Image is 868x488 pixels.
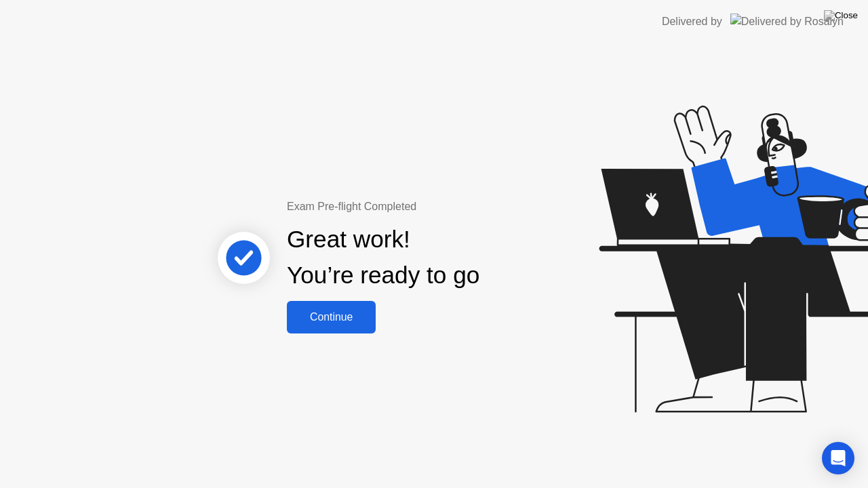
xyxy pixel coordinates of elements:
div: Great work! You’re ready to go [287,222,479,293]
div: Open Intercom Messenger [822,442,854,474]
div: Exam Pre-flight Completed [287,199,567,215]
div: Continue [291,311,372,323]
img: Close [824,10,858,21]
button: Continue [287,301,376,333]
img: Delivered by Rosalyn [730,14,844,29]
div: Delivered by [662,14,722,30]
